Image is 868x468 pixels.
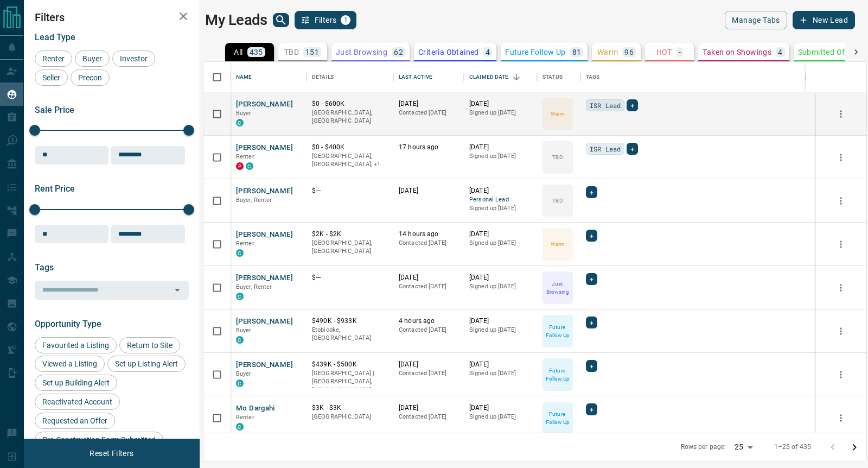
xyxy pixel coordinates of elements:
p: 62 [394,48,403,56]
div: Details [312,62,334,92]
span: Requested an Offer [39,416,111,425]
p: Signed up [DATE] [469,282,532,291]
p: 17 hours ago [399,143,458,152]
button: Go to next page [844,437,865,458]
button: [PERSON_NAME] [236,99,293,110]
span: Set up Listing Alert [111,359,182,368]
p: [GEOGRAPHIC_DATA] | [GEOGRAPHIC_DATA], [GEOGRAPHIC_DATA] [312,369,388,395]
div: + [627,143,638,155]
span: Opportunity Type [35,319,101,329]
div: condos.ca [236,249,244,257]
button: more [833,366,849,383]
p: [GEOGRAPHIC_DATA], [GEOGRAPHIC_DATA] [312,239,388,256]
span: Buyer [236,370,252,377]
div: Last Active [393,62,464,92]
button: more [833,149,849,166]
div: Return to Site [119,337,180,353]
span: Sale Price [35,105,74,115]
p: 4 hours ago [399,317,458,326]
p: $2K - $2K [312,230,388,239]
p: Contacted [DATE] [399,326,458,334]
p: Warm [597,48,618,56]
p: [DATE] [469,273,532,282]
div: condos.ca [236,423,244,431]
p: [DATE] [399,360,458,369]
h1: My Leads [205,11,267,29]
span: Buyer [79,54,106,63]
p: [DATE] [399,186,458,195]
span: Buyer [236,327,252,334]
div: 25 [730,439,756,455]
div: + [586,360,597,372]
div: Viewed a Listing [35,356,105,372]
p: $--- [312,273,388,282]
span: Seller [39,73,64,82]
p: Future Follow Up [544,323,572,339]
button: Reset Filters [82,444,141,463]
button: more [833,280,849,296]
span: ISR Lead [590,143,621,154]
div: Tags [580,62,806,92]
p: Signed up [DATE] [469,413,532,421]
p: [DATE] [469,99,532,109]
button: more [833,193,849,209]
div: Set up Building Alert [35,375,117,391]
p: Taken on Showings [703,48,771,56]
div: Favourited a Listing [35,337,117,353]
p: $0 - $400K [312,143,388,152]
div: condos.ca [236,119,244,127]
p: Warm [551,240,565,248]
span: Personal Lead [469,195,532,205]
div: Status [542,62,563,92]
div: Renter [35,50,72,67]
span: + [630,143,634,154]
span: Renter [236,414,254,421]
h2: Filters [35,11,189,24]
p: 14 hours ago [399,230,458,239]
span: Renter [236,153,254,160]
p: TBD [552,197,563,205]
div: property.ca [236,162,244,170]
div: Buyer [75,50,110,67]
span: Viewed a Listing [39,359,101,368]
span: + [590,404,593,415]
div: Name [236,62,252,92]
span: Return to Site [123,341,176,350]
p: 4 [778,48,782,56]
p: [DATE] [399,273,458,282]
span: Tags [35,262,54,273]
p: 151 [305,48,319,56]
span: Pre-Construction Form Submitted [39,435,159,444]
p: 1–25 of 435 [774,442,811,452]
p: Toronto [312,152,388,169]
div: Pre-Construction Form Submitted [35,432,163,448]
button: [PERSON_NAME] [236,230,293,240]
button: search button [273,13,289,27]
p: Submitted Offer [798,48,855,56]
span: Set up Building Alert [39,378,113,387]
div: Precon [71,69,110,86]
p: [DATE] [399,99,458,109]
p: Signed up [DATE] [469,204,532,213]
button: [PERSON_NAME] [236,317,293,327]
button: Manage Tabs [725,11,787,29]
p: Contacted [DATE] [399,239,458,248]
div: Set up Listing Alert [107,356,186,372]
p: Just Browsing [544,280,572,296]
span: Buyer, Renter [236,197,272,204]
p: 435 [250,48,263,56]
button: [PERSON_NAME] [236,273,293,283]
div: condos.ca [246,162,253,170]
p: [DATE] [469,143,532,152]
p: Signed up [DATE] [469,239,532,248]
p: $3K - $3K [312,403,388,413]
button: New Lead [793,11,855,29]
p: - [679,48,681,56]
p: [GEOGRAPHIC_DATA], [GEOGRAPHIC_DATA] [312,109,388,125]
div: condos.ca [236,380,244,387]
button: more [833,236,849,252]
span: + [590,274,593,284]
div: Details [307,62,393,92]
p: Future Follow Up [544,366,572,383]
span: + [590,187,593,198]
